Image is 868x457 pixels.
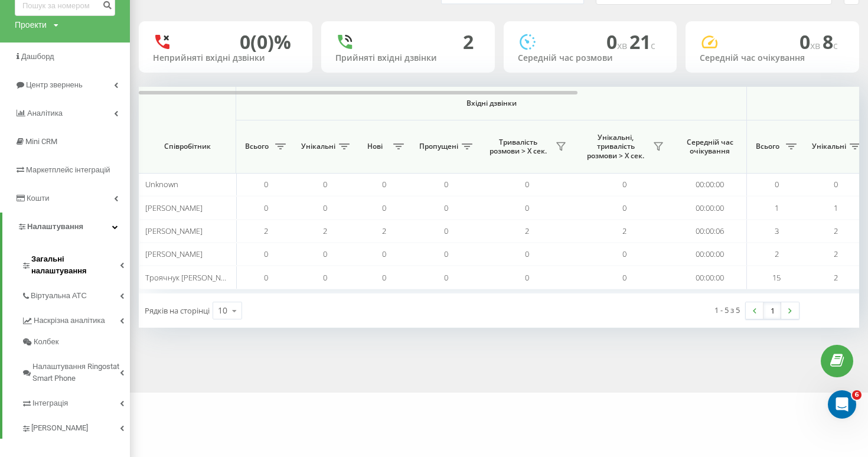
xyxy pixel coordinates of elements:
[360,142,390,151] span: Нові
[382,203,386,213] span: 0
[834,272,838,283] span: 2
[763,302,781,319] a: 1
[323,249,327,259] span: 0
[2,213,130,241] a: Налаштування
[267,99,716,108] span: Вхідні дзвінки
[629,29,655,54] span: 21
[772,272,781,283] span: 15
[32,397,68,409] span: Інтеграція
[673,243,747,266] td: 00:00:00
[145,203,203,213] span: [PERSON_NAME]
[218,305,227,316] div: 10
[834,249,838,259] span: 2
[323,179,327,190] span: 0
[21,352,130,389] a: Налаштування Ringostat Smart Phone
[525,272,529,283] span: 0
[153,53,298,63] div: Неприйняті вхідні дзвінки
[301,142,335,151] span: Унікальні
[444,272,448,283] span: 0
[673,173,747,196] td: 00:00:00
[823,29,838,54] span: 8
[582,133,650,161] span: Унікальні, тривалість розмови > Х сек.
[21,306,130,331] a: Наскрізна аналітика
[34,315,105,327] span: Наскрізна аналітика
[775,179,779,190] span: 0
[606,29,629,54] span: 0
[828,390,856,419] iframe: Intercom live chat
[21,245,130,282] a: Загальні налаштування
[26,165,110,174] span: Маркетплейс інтеграцій
[145,226,203,236] span: [PERSON_NAME]
[673,266,747,289] td: 00:00:00
[32,361,120,384] span: Налаштування Ringostat Smart Phone
[31,422,88,434] span: [PERSON_NAME]
[323,203,327,213] span: 0
[21,282,130,306] a: Віртуальна АТС
[335,53,481,63] div: Прийняті вхідні дзвінки
[834,179,838,190] span: 0
[622,249,626,259] span: 0
[800,29,823,54] span: 0
[27,194,49,203] span: Кошти
[700,53,845,63] div: Середній час очікування
[518,53,663,63] div: Середній час розмови
[525,179,529,190] span: 0
[622,226,626,236] span: 2
[444,226,448,236] span: 0
[775,249,779,259] span: 2
[382,179,386,190] span: 0
[264,203,268,213] span: 0
[145,305,210,316] span: Рядків на сторінці
[525,226,529,236] span: 2
[145,249,203,259] span: [PERSON_NAME]
[21,389,130,414] a: Інтеграція
[26,80,83,89] span: Центр звернень
[714,304,740,316] div: 1 - 5 з 5
[31,253,120,277] span: Загальні налаштування
[27,109,63,117] span: Аналiтика
[525,249,529,259] span: 0
[34,336,58,348] span: Колбек
[21,331,130,352] a: Колбек
[382,226,386,236] span: 2
[484,138,552,156] span: Тривалість розмови > Х сек.
[775,203,779,213] span: 1
[812,142,846,151] span: Унікальні
[323,226,327,236] span: 2
[673,196,747,219] td: 00:00:00
[240,31,291,53] div: 0 (0)%
[264,226,268,236] span: 2
[622,272,626,283] span: 0
[382,249,386,259] span: 0
[833,39,838,52] span: c
[775,226,779,236] span: 3
[673,220,747,243] td: 00:00:06
[149,142,226,151] span: Співробітник
[834,226,838,236] span: 2
[21,52,54,61] span: Дашборд
[622,203,626,213] span: 0
[264,249,268,259] span: 0
[145,272,239,283] span: Троячнук [PERSON_NAME]
[382,272,386,283] span: 0
[834,203,838,213] span: 1
[15,19,47,31] div: Проекти
[21,414,130,439] a: [PERSON_NAME]
[651,39,655,52] span: c
[145,179,178,190] span: Unknown
[810,39,823,52] span: хв
[444,249,448,259] span: 0
[264,272,268,283] span: 0
[27,222,83,231] span: Налаштування
[242,142,272,151] span: Всього
[463,31,474,53] div: 2
[25,137,57,146] span: Mini CRM
[444,203,448,213] span: 0
[323,272,327,283] span: 0
[444,179,448,190] span: 0
[264,179,268,190] span: 0
[617,39,629,52] span: хв
[622,179,626,190] span: 0
[753,142,782,151] span: Всього
[682,138,738,156] span: Середній час очікування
